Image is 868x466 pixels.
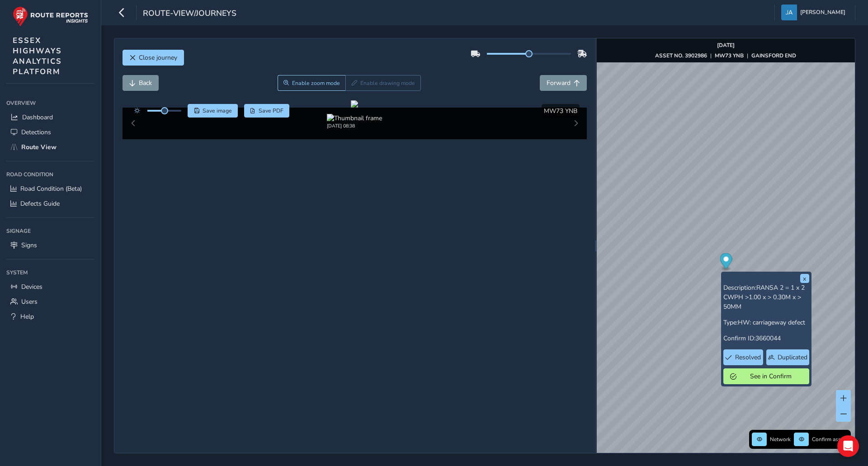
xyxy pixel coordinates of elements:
div: System [6,266,94,279]
button: x [800,274,809,283]
div: [DATE] 08:38 [327,122,382,129]
div: Open Intercom Messenger [837,435,859,457]
span: Users [21,297,38,306]
span: Road Condition (Beta) [20,184,82,193]
div: Overview [6,96,94,110]
p: Type: [723,318,809,327]
button: [PERSON_NAME] [781,5,849,20]
button: Zoom [278,75,346,91]
span: HW: carriageway defect [738,318,805,327]
div: | | [655,52,796,59]
a: Dashboard [6,110,94,125]
span: ESSEX HIGHWAYS ANALYTICS PLATFORM [13,35,62,77]
span: Help [20,312,34,321]
span: Confirm assets [812,436,848,443]
span: Devices [21,282,42,291]
span: Dashboard [22,113,53,122]
a: Route View [6,140,94,155]
span: Save PDF [259,107,283,114]
p: Confirm ID: [723,334,809,343]
strong: MW73 YNB [715,52,744,59]
button: Back [123,75,159,91]
a: Users [6,294,94,309]
button: Forward [540,75,587,91]
button: Duplicated [766,349,809,365]
a: Devices [6,279,94,294]
span: Enable zoom mode [292,80,340,87]
span: Route View [21,143,57,151]
span: See in Confirm [740,372,802,381]
button: Resolved [723,349,764,365]
a: Defects Guide [6,196,94,211]
span: route-view/journeys [143,8,236,20]
span: Defects Guide [20,199,60,208]
button: Save [188,104,238,118]
span: Forward [547,79,571,87]
a: Signs [6,238,94,253]
a: Road Condition (Beta) [6,181,94,196]
strong: ASSET NO. 3902986 [655,52,707,59]
span: 3660044 [755,334,781,343]
a: Help [6,309,94,324]
p: Description: [723,283,809,311]
span: Back [139,79,152,87]
span: Close journey [139,53,177,62]
span: Detections [21,128,51,137]
span: Signs [21,241,37,249]
button: Close journey [123,50,184,66]
span: Save image [203,107,232,114]
span: Network [770,436,791,443]
img: diamond-layout [781,5,797,20]
img: rr logo [13,6,88,27]
span: Duplicated [778,353,807,362]
span: MW73 YNB [544,107,577,115]
strong: GAINSFORD END [751,52,796,59]
div: Signage [6,224,94,238]
div: Map marker [720,253,732,272]
span: RANSA 2 = 1 x 2 CWPH >1.00 x > 0.30M x > 50MM [723,283,805,311]
a: Detections [6,125,94,140]
span: [PERSON_NAME] [800,5,845,20]
button: See in Confirm [723,368,809,384]
img: Thumbnail frame [327,114,382,122]
strong: [DATE] [717,42,735,49]
span: Resolved [735,353,761,362]
div: Road Condition [6,168,94,181]
button: PDF [244,104,290,118]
